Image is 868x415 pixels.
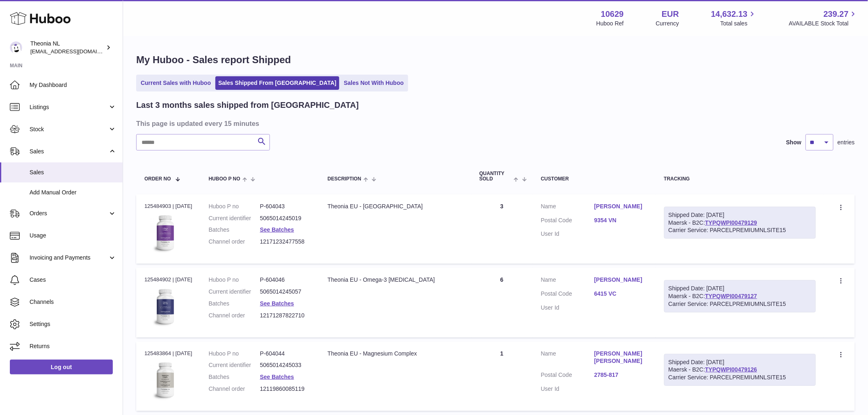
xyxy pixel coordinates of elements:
[541,290,594,300] dt: Postal Code
[656,20,679,27] div: Currency
[144,212,185,253] img: 106291725893172.jpg
[541,203,594,212] dt: Name
[705,366,757,373] a: TYPQWPI00479126
[669,374,811,381] div: Carrier Service: PARCELPREMIUMNLSITE15
[209,312,260,319] dt: Channel order
[669,300,811,308] div: Carrier Service: PARCELPREMIUMNLSITE15
[260,288,311,296] dd: 5065014245057
[669,358,811,366] div: Shipped Date: [DATE]
[789,9,858,27] a: 239.27 AVAILABLE Stock Total
[705,293,757,299] a: TYPQWPI00479127
[209,238,260,246] dt: Channel order
[838,139,855,146] span: entries
[541,276,594,286] dt: Name
[601,9,624,20] strong: 10629
[596,20,624,27] div: Huboo Ref
[30,342,116,350] span: Returns
[30,254,108,262] span: Invoicing and Payments
[669,211,811,219] div: Shipped Date: [DATE]
[30,276,116,284] span: Cases
[30,169,116,176] span: Sales
[594,350,648,365] a: [PERSON_NAME] [PERSON_NAME]
[138,76,214,90] a: Current Sales with Huboo
[541,176,648,182] div: Customer
[328,350,463,358] div: Theonia EU - Magnesium Complex
[260,300,294,307] a: See Batches
[541,304,594,312] dt: User Id
[209,300,260,308] dt: Batches
[144,203,192,210] div: 125484903 | [DATE]
[711,9,747,20] span: 14,632.13
[215,76,339,90] a: Sales Shipped From [GEOGRAPHIC_DATA]
[328,176,361,182] span: Description
[260,238,311,246] dd: 12171232477558
[260,361,311,369] dd: 5065014245033
[260,385,311,393] dd: 12119860085119
[328,203,463,210] div: Theonia EU - [GEOGRAPHIC_DATA]
[30,48,121,55] span: [EMAIL_ADDRESS][DOMAIN_NAME]
[669,285,811,292] div: Shipped Date: [DATE]
[209,288,260,296] dt: Current identifier
[328,276,463,284] div: Theonia EU - Omega-3 [MEDICAL_DATA]
[136,100,359,111] h2: Last 3 months sales shipped from [GEOGRAPHIC_DATA]
[30,320,116,328] span: Settings
[594,290,648,298] a: 6415 VC
[471,268,533,337] td: 6
[594,371,648,379] a: 2785-817
[144,176,171,182] span: Order No
[260,214,311,222] dd: 5065014245019
[594,217,648,224] a: 9354 VN
[664,280,816,312] div: Maersk - B2C:
[144,276,192,283] div: 125484902 | [DATE]
[664,176,816,182] div: Tracking
[594,276,648,284] a: [PERSON_NAME]
[209,385,260,393] dt: Channel order
[260,374,294,380] a: See Batches
[541,371,594,381] dt: Postal Code
[209,350,260,358] dt: Huboo P no
[669,226,811,234] div: Carrier Service: PARCELPREMIUMNLSITE15
[471,342,533,411] td: 1
[480,171,512,182] span: Quantity Sold
[30,40,104,55] div: Theonia NL
[209,176,240,182] span: Huboo P no
[260,276,311,284] dd: P-604046
[786,139,802,146] label: Show
[209,373,260,381] dt: Batches
[541,350,594,367] dt: Name
[144,286,185,327] img: 106291725893086.jpg
[711,9,757,27] a: 14,632.13 Total sales
[260,350,311,358] dd: P-604044
[209,276,260,284] dt: Huboo P no
[824,9,849,20] span: 239.27
[209,203,260,210] dt: Huboo P no
[541,217,594,226] dt: Postal Code
[471,194,533,264] td: 3
[30,81,116,89] span: My Dashboard
[720,20,757,27] span: Total sales
[144,350,192,357] div: 125483864 | [DATE]
[30,125,108,133] span: Stock
[260,203,311,210] dd: P-604043
[341,76,407,90] a: Sales Not With Huboo
[30,232,116,239] span: Usage
[136,53,855,66] h1: My Huboo - Sales report Shipped
[10,360,113,374] a: Log out
[209,214,260,222] dt: Current identifier
[30,210,108,217] span: Orders
[10,41,22,54] img: info@wholesomegoods.eu
[541,230,594,238] dt: User Id
[209,226,260,234] dt: Batches
[30,189,116,196] span: Add Manual Order
[664,354,816,386] div: Maersk - B2C:
[209,361,260,369] dt: Current identifier
[789,20,858,27] span: AVAILABLE Stock Total
[260,312,311,319] dd: 12171287822710
[664,207,816,239] div: Maersk - B2C:
[30,148,108,155] span: Sales
[594,203,648,210] a: [PERSON_NAME]
[662,9,679,20] strong: EUR
[541,385,594,393] dt: User Id
[260,226,294,233] a: See Batches
[144,360,185,401] img: 106291725893142.jpg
